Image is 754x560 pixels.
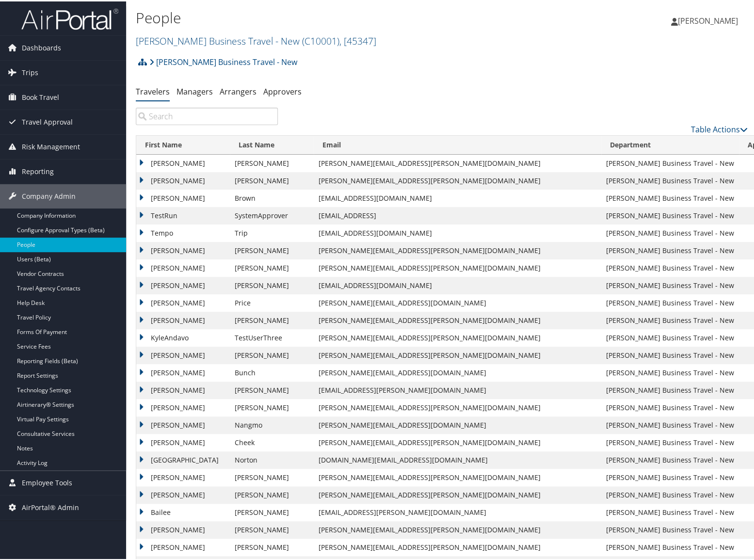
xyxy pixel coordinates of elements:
[230,153,314,171] td: [PERSON_NAME]
[22,109,73,133] span: Travel Approval
[314,398,601,415] td: [PERSON_NAME][EMAIL_ADDRESS][PERSON_NAME][DOMAIN_NAME]
[136,310,230,328] td: [PERSON_NAME]
[230,345,314,363] td: [PERSON_NAME]
[136,6,544,27] h1: People
[314,258,601,275] td: [PERSON_NAME][EMAIL_ADDRESS][PERSON_NAME][DOMAIN_NAME]
[601,415,739,432] td: [PERSON_NAME] Business Travel - New
[21,6,118,29] img: airportal-logo.png
[136,432,230,450] td: [PERSON_NAME]
[230,415,314,432] td: Nangmo
[230,485,314,502] td: [PERSON_NAME]
[136,328,230,345] td: KyleAndavo
[136,240,230,258] td: [PERSON_NAME]
[601,240,739,258] td: [PERSON_NAME] Business Travel - New
[601,310,739,328] td: [PERSON_NAME] Business Travel - New
[691,123,748,133] a: Table Actions
[601,188,739,206] td: [PERSON_NAME] Business Travel - New
[314,153,601,171] td: [PERSON_NAME][EMAIL_ADDRESS][PERSON_NAME][DOMAIN_NAME]
[314,293,601,310] td: [PERSON_NAME][EMAIL_ADDRESS][DOMAIN_NAME]
[136,398,230,415] td: [PERSON_NAME]
[314,520,601,537] td: [PERSON_NAME][EMAIL_ADDRESS][PERSON_NAME][DOMAIN_NAME]
[230,293,314,310] td: Price
[136,293,230,310] td: [PERSON_NAME]
[601,467,739,485] td: [PERSON_NAME] Business Travel - New
[136,223,230,240] td: Tempo
[136,258,230,275] td: [PERSON_NAME]
[314,537,601,555] td: [PERSON_NAME][EMAIL_ADDRESS][PERSON_NAME][DOMAIN_NAME]
[314,310,601,328] td: [PERSON_NAME][EMAIL_ADDRESS][PERSON_NAME][DOMAIN_NAME]
[136,275,230,293] td: [PERSON_NAME]
[302,33,339,46] span: ( C10001 )
[230,310,314,328] td: [PERSON_NAME]
[601,537,739,555] td: [PERSON_NAME] Business Travel - New
[149,51,297,70] a: [PERSON_NAME] Business Travel - New
[136,206,230,223] td: TestRun
[136,537,230,555] td: [PERSON_NAME]
[230,258,314,275] td: [PERSON_NAME]
[230,380,314,398] td: [PERSON_NAME]
[601,293,739,310] td: [PERSON_NAME] Business Travel - New
[230,520,314,537] td: [PERSON_NAME]
[601,153,739,171] td: [PERSON_NAME] Business Travel - New
[230,188,314,206] td: Brown
[314,206,601,223] td: [EMAIL_ADDRESS]
[601,485,739,502] td: [PERSON_NAME] Business Travel - New
[601,206,739,223] td: [PERSON_NAME] Business Travel - New
[136,502,230,520] td: Bailee
[230,223,314,240] td: Trip
[22,469,72,494] span: Employee Tools
[136,363,230,380] td: [PERSON_NAME]
[601,328,739,345] td: [PERSON_NAME] Business Travel - New
[22,158,54,182] span: Reporting
[230,537,314,555] td: [PERSON_NAME]
[671,5,748,34] a: [PERSON_NAME]
[601,134,739,153] th: Department: activate to sort column descending
[230,206,314,223] td: SystemApprover
[601,502,739,520] td: [PERSON_NAME] Business Travel - New
[601,432,739,450] td: [PERSON_NAME] Business Travel - New
[314,380,601,398] td: [EMAIL_ADDRESS][PERSON_NAME][DOMAIN_NAME]
[601,363,739,380] td: [PERSON_NAME] Business Travel - New
[136,85,170,96] a: Travelers
[314,485,601,502] td: [PERSON_NAME][EMAIL_ADDRESS][PERSON_NAME][DOMAIN_NAME]
[314,502,601,520] td: [EMAIL_ADDRESS][PERSON_NAME][DOMAIN_NAME]
[136,171,230,188] td: [PERSON_NAME]
[601,223,739,240] td: [PERSON_NAME] Business Travel - New
[314,134,601,153] th: Email: activate to sort column ascending
[314,415,601,432] td: [PERSON_NAME][EMAIL_ADDRESS][DOMAIN_NAME]
[314,223,601,240] td: [EMAIL_ADDRESS][DOMAIN_NAME]
[230,134,314,153] th: Last Name: activate to sort column ascending
[22,494,79,518] span: AirPortal® Admin
[314,275,601,293] td: [EMAIL_ADDRESS][DOMAIN_NAME]
[314,467,601,485] td: [PERSON_NAME][EMAIL_ADDRESS][PERSON_NAME][DOMAIN_NAME]
[230,398,314,415] td: [PERSON_NAME]
[136,467,230,485] td: [PERSON_NAME]
[263,85,302,96] a: Approvers
[314,363,601,380] td: [PERSON_NAME][EMAIL_ADDRESS][DOMAIN_NAME]
[601,398,739,415] td: [PERSON_NAME] Business Travel - New
[314,171,601,188] td: [PERSON_NAME][EMAIL_ADDRESS][PERSON_NAME][DOMAIN_NAME]
[22,84,59,108] span: Book Travel
[314,328,601,345] td: [PERSON_NAME][EMAIL_ADDRESS][PERSON_NAME][DOMAIN_NAME]
[314,450,601,467] td: [DOMAIN_NAME][EMAIL_ADDRESS][DOMAIN_NAME]
[230,450,314,467] td: Norton
[136,380,230,398] td: [PERSON_NAME]
[136,520,230,537] td: [PERSON_NAME]
[230,432,314,450] td: Cheek
[136,153,230,171] td: [PERSON_NAME]
[601,380,739,398] td: [PERSON_NAME] Business Travel - New
[136,485,230,502] td: [PERSON_NAME]
[314,188,601,206] td: [EMAIL_ADDRESS][DOMAIN_NAME]
[136,450,230,467] td: [GEOGRAPHIC_DATA]
[339,33,376,46] span: , [ 45347 ]
[230,275,314,293] td: [PERSON_NAME]
[220,85,257,96] a: Arrangers
[136,345,230,363] td: [PERSON_NAME]
[136,33,376,46] a: [PERSON_NAME] Business Travel - New
[22,34,61,59] span: Dashboards
[136,106,278,124] input: Search
[136,134,230,153] th: First Name: activate to sort column ascending
[22,59,38,83] span: Trips
[176,85,213,96] a: Managers
[230,328,314,345] td: TestUserThree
